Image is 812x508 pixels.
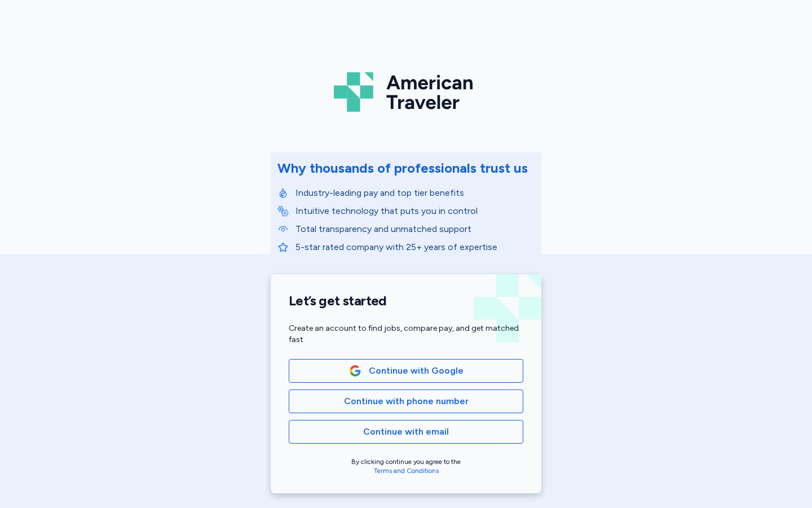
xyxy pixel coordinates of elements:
[295,222,535,236] p: Total transparency and unmatched support
[289,420,523,444] button: Continue with email
[295,240,535,254] p: 5-star rated company with 25+ years of expertise
[289,359,523,383] button: Google LogoContinue with Google
[363,425,449,439] span: Continue with email
[295,186,535,200] p: Industry-leading pay and top tier benefits
[277,159,528,177] div: Why thousands of professionals trust us
[289,323,523,345] div: Create an account to find jobs, compare pay, and get matched fast
[289,389,523,413] button: Continue with phone number
[289,457,523,475] div: By clicking continue you agree to the
[334,68,478,116] img: Logo
[344,395,469,408] span: Continue with phone number
[369,364,464,378] span: Continue with Google
[289,292,523,309] h1: Let’s get started
[349,365,361,377] img: Google Logo
[374,467,439,475] a: Terms and Conditions
[295,204,535,218] p: Intuitive technology that puts you in control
